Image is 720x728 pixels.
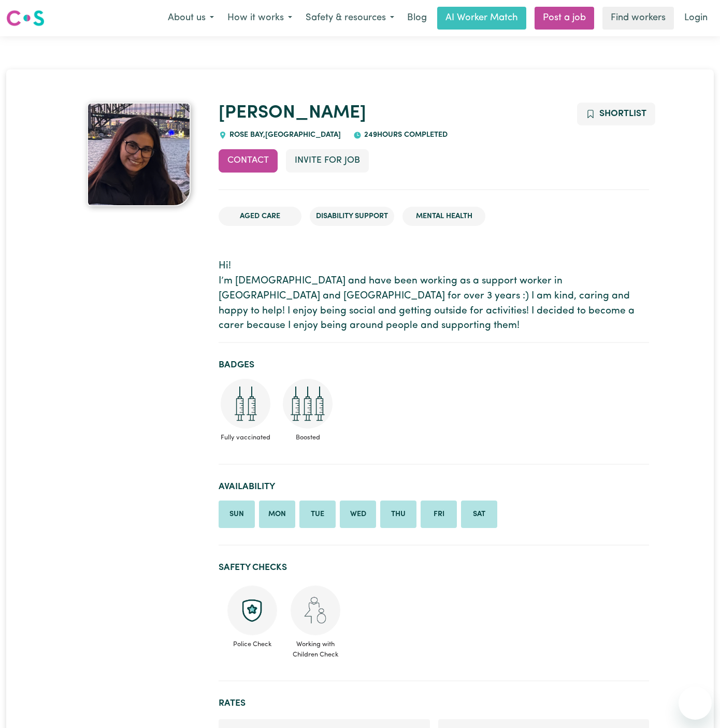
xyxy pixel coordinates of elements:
[678,7,714,30] a: Login
[219,562,649,573] h2: Safety Checks
[286,149,369,172] button: Invite for Job
[577,103,655,125] button: Add to shortlist
[71,103,206,206] a: Zoe's profile picture'
[219,207,301,226] li: Aged Care
[437,7,526,30] a: AI Worker Match
[219,429,272,447] span: Fully vaccinated
[161,7,221,29] button: About us
[380,501,416,529] li: Available on Thursday
[219,360,649,370] h2: Badges
[535,7,594,30] a: Post a job
[219,104,366,122] a: [PERSON_NAME]
[227,131,341,139] span: ROSE BAY , [GEOGRAPHIC_DATA]
[219,501,255,529] li: Available on Sunday
[599,109,646,118] span: Shortlist
[679,687,712,720] iframe: Button to launch messaging window
[281,429,335,447] span: Boosted
[219,259,649,334] p: Hi! I’m [DEMOGRAPHIC_DATA] and have been working as a support worker in [GEOGRAPHIC_DATA] and [GE...
[219,481,649,492] h2: Availability
[299,7,401,29] button: Safety & resources
[227,586,277,635] img: Police check
[291,586,340,635] img: Working with children check
[602,7,674,30] a: Find workers
[219,698,649,709] h2: Rates
[227,635,278,649] span: Police Check
[87,103,191,206] img: Zoe
[402,207,485,226] li: Mental Health
[6,6,45,30] a: Careseekers logo
[340,501,376,529] li: Available on Wednesday
[6,9,45,27] img: Careseekers logo
[401,7,433,30] a: Blog
[310,207,394,226] li: Disability Support
[219,149,278,172] button: Contact
[259,501,295,529] li: Available on Monday
[290,635,341,659] span: Working with Children Check
[461,501,497,529] li: Available on Saturday
[421,501,457,529] li: Available on Friday
[221,7,299,29] button: How it works
[299,501,336,529] li: Available on Tuesday
[221,379,270,429] img: Care and support worker has received 2 doses of COVID-19 vaccine
[362,131,448,139] span: 249 hours completed
[283,379,333,429] img: Care and support worker has received booster dose of COVID-19 vaccination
